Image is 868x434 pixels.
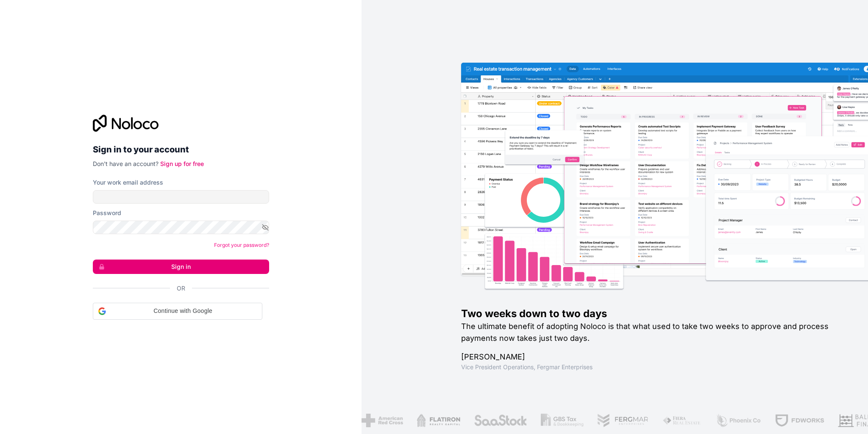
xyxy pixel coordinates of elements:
[93,221,269,234] input: Password
[177,284,185,293] span: Or
[461,363,841,371] h1: Vice President Operations , Fergmar Enterprises
[416,414,460,427] img: /assets/flatiron-C8eUkumj.png
[540,414,584,427] img: /assets/gbstax-C-GtDUiK.png
[214,242,269,248] a: Forgot your password?
[474,414,527,427] img: /assets/saastock-C6Zbiodz.png
[662,414,702,427] img: /assets/fiera-fwj2N5v4.png
[362,414,403,427] img: /assets/american-red-cross-BAupjrZR.png
[93,303,262,320] div: Continue with Google
[93,190,269,204] input: Email address
[775,414,824,427] img: /assets/fdworks-Bi04fVtw.png
[93,260,269,274] button: Sign in
[93,209,121,217] label: Password
[93,160,159,167] span: Don't have an account?
[461,307,841,321] h1: Two weeks down to two days
[93,178,163,187] label: Your work email address
[160,160,204,167] a: Sign up for free
[109,307,257,315] span: Continue with Google
[93,142,269,157] h2: Sign in to your account
[715,414,761,427] img: /assets/phoenix-BREaitsQ.png
[461,351,841,363] h1: [PERSON_NAME]
[597,414,649,427] img: /assets/fergmar-CudnrXN5.png
[461,321,841,344] h2: The ultimate benefit of adopting Noloco is that what used to take two weeks to approve and proces...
